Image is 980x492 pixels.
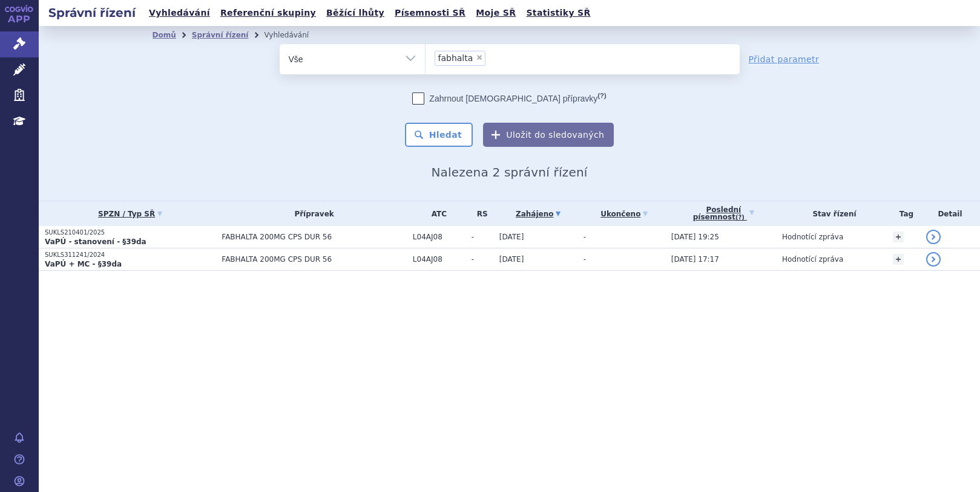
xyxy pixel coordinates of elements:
[39,4,145,21] h2: Správní řízení
[153,31,176,39] a: Domů
[776,201,887,226] th: Stav řízení
[222,233,407,241] span: FABHALTA 200MG CPS DUR 56
[489,50,496,65] input: fabhalta
[438,54,473,62] span: fabhalta
[45,206,215,222] a: SPZN / Typ SŘ
[584,233,586,241] span: -
[893,231,904,242] a: +
[472,5,519,21] a: Moje SŘ
[584,206,665,222] a: Ukončeno
[413,255,465,264] span: L04AJ08
[217,5,320,21] a: Referenční skupiny
[782,255,843,264] span: Hodnotící zpráva
[476,54,483,61] span: ×
[45,238,146,246] strong: VaPÚ - stanovení - §39da
[782,233,843,241] span: Hodnotící zpráva
[735,214,745,221] abbr: (?)
[597,92,606,100] abbr: (?)
[671,255,719,264] span: [DATE] 17:17
[215,201,407,226] th: Přípravek
[749,53,820,65] a: Přidat parametr
[499,233,524,241] span: [DATE]
[412,92,606,105] label: Zahrnout [DEMOGRAPHIC_DATA] přípravky
[465,201,493,226] th: RS
[671,233,719,241] span: [DATE] 19:25
[192,31,249,39] a: Správní řízení
[483,123,614,147] button: Uložit do sledovaných
[671,201,776,226] a: Poslednípísemnost(?)
[45,251,215,259] p: SUKLS311241/2024
[920,201,980,226] th: Detail
[405,123,473,147] button: Hledat
[45,228,215,237] p: SUKLS210401/2025
[887,201,920,226] th: Tag
[893,254,904,265] a: +
[391,5,469,21] a: Písemnosti SŘ
[264,26,324,44] li: Vyhledávání
[472,233,493,241] span: -
[926,230,941,244] a: detail
[323,5,388,21] a: Běžící lhůty
[472,255,493,264] span: -
[222,255,407,264] span: FABHALTA 200MG CPS DUR 56
[926,252,941,267] a: detail
[584,255,586,264] span: -
[45,260,122,268] strong: VaPÚ + MC - §39da
[499,206,577,222] a: Zahájeno
[431,165,587,180] span: Nalezena 2 správní řízení
[145,5,214,21] a: Vyhledávání
[499,255,524,264] span: [DATE]
[407,201,465,226] th: ATC
[522,5,594,21] a: Statistiky SŘ
[413,233,465,241] span: L04AJ08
